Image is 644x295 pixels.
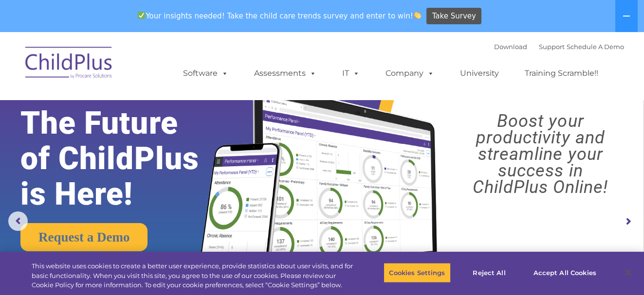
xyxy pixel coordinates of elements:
img: ChildPlus by Procare Solutions [20,40,118,88]
img: ✅ [138,12,145,19]
button: Cookies Settings [384,262,450,283]
rs-layer: Boost your productivity and streamline your success in ChildPlus Online! [445,113,636,195]
button: Close [618,262,639,283]
span: Your insights needed! Take the child care trends survey and enter to win! [134,6,425,25]
span: Phone number [135,104,177,111]
a: Training Scramble!! [515,64,608,83]
span: Last name [135,64,165,71]
a: Schedule A Demo [567,43,624,51]
a: University [450,64,509,83]
button: Reject All [459,262,520,283]
a: Company [376,64,444,83]
div: This website uses cookies to create a better user experience, provide statistics about user visit... [32,261,354,290]
a: Take Survey [426,8,481,25]
img: 👏 [414,12,421,19]
a: IT [332,64,369,83]
a: Request a Demo [20,223,147,251]
span: Take Survey [432,8,476,25]
font: | [494,43,624,51]
rs-layer: The Future of ChildPlus is Here! [20,105,226,212]
a: Software [173,64,238,83]
a: Download [494,43,527,51]
a: Assessments [244,64,326,83]
button: Accept All Cookies [528,262,602,283]
a: Support [539,43,565,51]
